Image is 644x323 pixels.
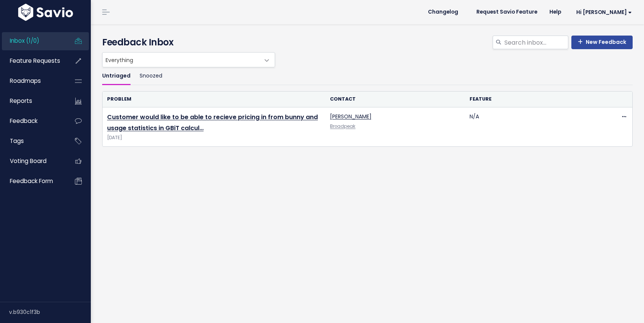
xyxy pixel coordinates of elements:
[2,92,63,110] a: Reports
[10,77,41,85] span: Roadmaps
[576,9,632,15] span: Hi [PERSON_NAME]
[2,112,63,130] a: Feedback
[103,53,260,67] span: Everything
[571,36,633,49] a: New Feedback
[16,4,75,21] img: logo-white.9d6f32f41409.svg
[9,302,91,322] div: v.b930c1f3b
[10,177,53,185] span: Feedback form
[325,92,465,107] th: Contact
[428,9,458,15] span: Changelog
[102,52,275,67] span: Everything
[330,113,372,120] a: [PERSON_NAME]
[102,67,131,85] a: Untriaged
[10,97,32,105] span: Reports
[103,92,325,107] th: Problem
[10,37,39,45] span: Inbox (1/0)
[543,6,567,18] a: Help
[470,6,543,18] a: Request Savio Feature
[567,6,638,18] a: Hi [PERSON_NAME]
[2,32,63,50] a: Inbox (1/0)
[10,117,37,125] span: Feedback
[2,132,63,150] a: Tags
[10,157,47,165] span: Voting Board
[2,152,63,170] a: Voting Board
[330,123,355,129] a: Broadpeak
[2,52,63,70] a: Feature Requests
[102,67,633,85] ul: Filter feature requests
[10,57,60,65] span: Feature Requests
[2,72,63,90] a: Roadmaps
[10,137,24,145] span: Tags
[107,113,318,132] a: Customer would like to be able to recieve pricing in from bunny and usage statistics in GBiT calcul…
[2,172,63,190] a: Feedback form
[504,36,568,49] input: Search inbox...
[465,107,604,147] td: N/A
[465,92,604,107] th: Feature
[140,67,162,85] a: Snoozed
[102,36,633,49] h4: Feedback Inbox
[107,134,321,142] span: [DATE]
